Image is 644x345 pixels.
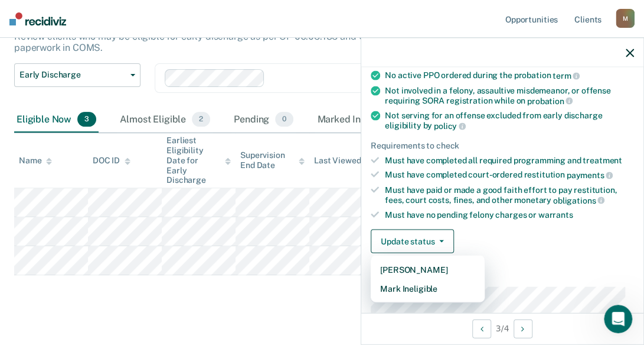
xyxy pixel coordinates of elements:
button: Mark Ineligible [371,279,485,298]
button: [PERSON_NAME] [371,260,485,279]
p: How can we help? [24,165,213,185]
div: Send us a message [12,199,224,232]
div: Name [19,156,52,166]
div: Close [203,19,224,40]
div: DOC ID [93,156,130,166]
div: Not serving for an offense excluded from early discharge eligibility by [385,111,634,131]
div: Not involved in a felony, assaultive misdemeanor, or offense requiring SORA registration while on [385,85,634,105]
div: Must have completed court-ordered restitution [385,170,634,180]
iframe: Intercom live chat [604,305,632,333]
dt: Supervision [371,272,634,282]
div: Profile image for Krysty [171,19,195,43]
div: Requirements to check [371,140,634,150]
div: Last Viewed [314,156,371,166]
div: Pending [231,107,296,133]
div: M [616,9,635,28]
span: Messages [157,266,198,274]
span: 2 [192,112,210,127]
button: Previous Opportunity [472,319,491,338]
span: treatment [583,155,622,165]
button: Next Opportunity [514,319,532,338]
span: probation [527,96,573,105]
div: Earliest Eligibility Date for Early Discharge [166,136,231,185]
span: term [553,71,580,80]
div: Must have no pending felony charges or [385,210,634,220]
img: logo [24,22,89,41]
button: Messages [118,236,236,283]
div: 3 / 4 [361,312,643,344]
img: Recidiviz [9,12,66,25]
span: warrants [538,210,573,220]
div: Eligible Now [14,107,99,133]
img: Profile image for Rajan [126,19,150,43]
span: payments [567,170,613,180]
div: Marked Ineligible [315,107,420,133]
p: Hi [PERSON_NAME][EMAIL_ADDRESS][US_STATE][DOMAIN_NAME] 👋 [24,84,213,165]
span: 0 [275,112,293,127]
div: Almost Eligible [117,107,213,133]
span: obligations [553,195,604,205]
div: Must have paid or made a good faith effort to pay restitution, fees, court costs, fines, and othe... [385,185,634,205]
div: Supervision End Date [240,150,305,170]
span: 3 [77,112,96,127]
img: Profile image for Kim [149,19,172,43]
span: Home [45,266,72,274]
span: Early Discharge [19,70,126,80]
div: Must have completed all required programming and [385,155,634,165]
div: Send us a message [24,209,197,222]
span: policy [434,121,466,130]
div: No active PPO ordered during the probation [385,70,634,81]
button: Update status [371,230,454,253]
